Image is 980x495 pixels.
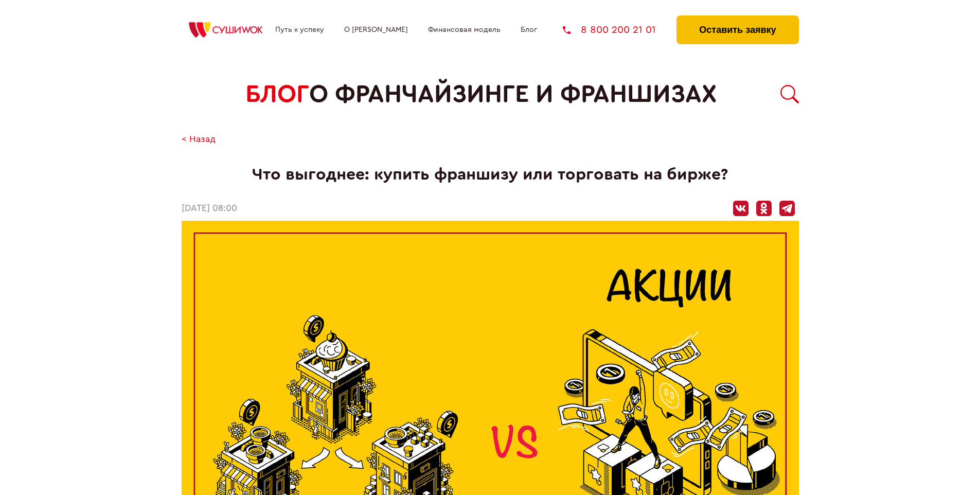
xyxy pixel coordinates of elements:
[563,25,656,35] a: 8 800 200 21 01
[182,165,799,184] h1: Что выгоднее: купить франшизу или торговать на бирже?
[182,203,237,214] time: [DATE] 08:00
[245,80,309,109] span: БЛОГ
[581,25,656,35] span: 8 800 200 21 01
[428,26,501,34] a: Финансовая модель
[309,80,717,109] span: о франчайзинге и франшизах
[275,26,324,34] a: Путь к успеху
[521,26,537,34] a: Блог
[182,134,216,145] a: < Назад
[676,15,798,44] button: Оставить заявку
[344,26,408,34] a: О [PERSON_NAME]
